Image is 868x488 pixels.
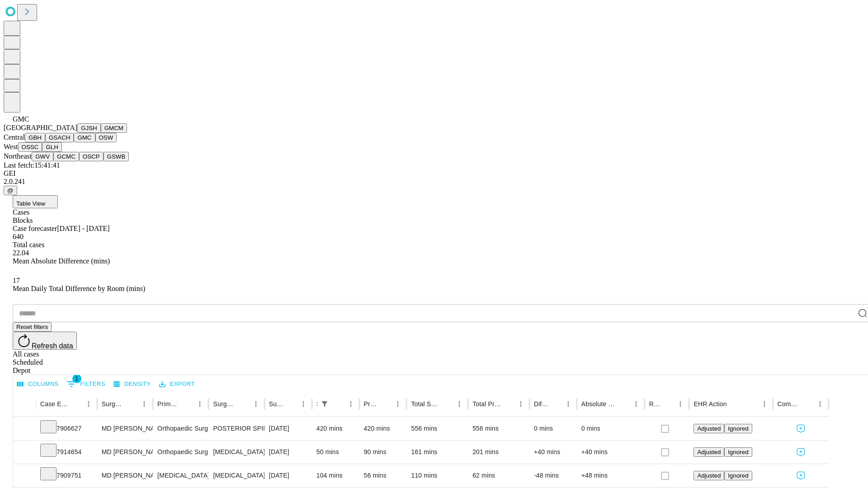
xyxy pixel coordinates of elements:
[778,400,800,408] div: Comments
[4,161,60,169] span: Last fetch: 15:41:41
[4,152,32,160] span: Northeast
[42,142,61,152] button: GLH
[316,400,317,408] div: Scheduled In Room Duration
[801,398,814,410] button: Sort
[157,400,180,408] div: Primary Service
[758,398,771,410] button: Menu
[332,398,344,410] button: Sort
[728,425,748,432] span: Ignored
[102,400,124,408] div: Surgeon Name
[697,449,721,455] span: Adjusted
[111,377,153,391] button: Density
[65,377,108,391] button: Show filters
[4,169,864,178] div: GEI
[40,441,93,464] div: 7914654
[57,225,109,232] span: [DATE] - [DATE]
[4,178,864,186] div: 2.0.241
[32,152,53,161] button: GWV
[13,257,110,265] span: Mean Absolute Difference (mins)
[104,152,129,161] button: GSWB
[18,421,31,437] button: Expand
[534,464,572,487] div: -48 mins
[125,398,138,410] button: Sort
[693,424,724,433] button: Adjusted
[7,187,14,194] span: @
[724,424,752,433] button: Ignored
[364,417,402,440] div: 420 mins
[269,417,307,440] div: [DATE]
[13,225,57,232] span: Case forecaster
[472,464,525,487] div: 62 mins
[724,447,752,457] button: Ignored
[693,471,724,480] button: Adjusted
[269,464,307,487] div: [DATE]
[316,417,355,440] div: 420 mins
[549,398,562,410] button: Sort
[95,133,117,142] button: OSW
[40,417,93,440] div: 7906627
[13,233,24,240] span: 640
[728,449,748,455] span: Ignored
[693,447,724,457] button: Adjusted
[157,441,204,464] div: Orthopaedic Surgery
[157,417,204,440] div: Orthopaedic Surgery
[728,398,741,410] button: Sort
[213,417,259,440] div: POSTERIOR SPINE SEGMENTAL INSTRUMENTATION 13 OR MORE PSF
[181,398,193,410] button: Sort
[45,133,74,142] button: GSACH
[77,123,101,133] button: GJSH
[16,200,45,207] span: Table View
[661,398,674,410] button: Sort
[70,398,82,410] button: Sort
[4,186,17,195] button: @
[13,249,29,257] span: 22.04
[13,332,77,350] button: Refresh data
[213,400,236,408] div: Surgery Name
[157,464,204,487] div: [MEDICAL_DATA]
[16,324,48,330] span: Reset filters
[581,417,640,440] div: 0 mins
[562,398,575,410] button: Menu
[284,398,297,410] button: Sort
[411,417,463,440] div: 556 mins
[453,398,466,410] button: Menu
[102,464,148,487] div: MD [PERSON_NAME] [PERSON_NAME] Md
[392,398,404,410] button: Menu
[344,398,357,410] button: Menu
[514,398,527,410] button: Menu
[649,400,661,408] div: Resolved in EHR
[472,417,525,440] div: 556 mins
[157,377,197,391] button: Export
[269,400,283,408] div: Surgery Date
[213,464,259,487] div: [MEDICAL_DATA] LESS THAN 50SQ CM
[724,471,752,480] button: Ignored
[13,285,145,292] span: Mean Daily Total Difference by Room (mins)
[102,417,148,440] div: MD [PERSON_NAME] [PERSON_NAME] Md
[534,441,572,464] div: +40 mins
[13,241,44,249] span: Total cases
[269,441,307,464] div: [DATE]
[581,464,640,487] div: +48 mins
[53,152,79,161] button: GCMC
[364,441,402,464] div: 90 mins
[101,123,127,133] button: GMCM
[32,342,73,350] span: Refresh data
[379,398,392,410] button: Sort
[411,400,439,408] div: Total Scheduled Duration
[18,468,31,484] button: Expand
[13,322,52,332] button: Reset filters
[297,398,310,410] button: Menu
[728,472,748,479] span: Ignored
[4,143,18,150] span: West
[697,425,721,432] span: Adjusted
[318,398,331,410] button: Show filters
[213,441,259,464] div: [MEDICAL_DATA] DRAINAGE DEEP [MEDICAL_DATA] POSTERIOR [MEDICAL_DATA] SPINE
[534,400,548,408] div: Difference
[138,398,151,410] button: Menu
[250,398,262,410] button: Menu
[40,464,93,487] div: 7909751
[814,398,826,410] button: Menu
[697,472,721,479] span: Adjusted
[13,115,29,123] span: GMC
[13,277,20,284] span: 17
